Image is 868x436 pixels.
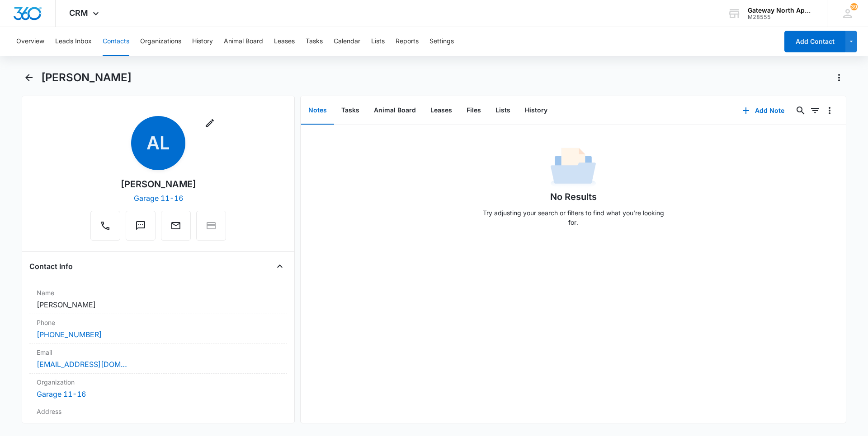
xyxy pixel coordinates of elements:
div: OrganizationGarage 11-16 [29,374,287,403]
button: Tasks [334,97,367,125]
label: Name [37,288,280,297]
button: Animal Board [367,97,423,125]
button: Search... [793,103,808,118]
div: account id [748,14,814,20]
button: History [518,97,555,125]
div: [PERSON_NAME] [121,177,196,191]
button: History [192,27,213,56]
button: Calendar [334,27,360,56]
div: notifications count [850,3,858,10]
button: Filters [808,103,822,118]
div: Phone[PHONE_NUMBER] [29,314,287,344]
span: 39 [850,3,858,10]
label: Phone [37,318,280,327]
a: Garage 11-16 [134,194,183,203]
button: Call [90,211,120,241]
label: Organization [37,377,280,387]
label: Email [37,348,280,357]
img: No Data [551,145,596,190]
button: Notes [301,97,334,125]
label: Address [37,407,280,416]
button: Contacts [103,27,129,56]
button: Overview [16,27,44,56]
button: Settings [429,27,454,56]
a: [EMAIL_ADDRESS][DOMAIN_NAME] [37,359,127,370]
button: Add Contact [784,31,845,52]
div: account name [748,7,814,14]
dd: --- [37,418,280,429]
div: Email[EMAIL_ADDRESS][DOMAIN_NAME] [29,344,287,374]
button: Leases [423,97,459,125]
button: Animal Board [224,27,263,56]
button: Organizations [140,27,181,56]
button: Add Note [733,100,793,121]
button: Reports [396,27,419,56]
a: Email [161,225,191,232]
button: Lists [371,27,385,56]
a: Call [90,225,120,232]
button: Files [459,97,488,125]
h4: Contact Info [29,261,73,272]
div: Address--- [29,403,287,433]
div: Name[PERSON_NAME] [29,284,287,314]
button: Email [161,211,191,241]
span: CRM [69,8,88,18]
p: Try adjusting your search or filters to find what you’re looking for. [478,208,668,227]
button: Text [126,211,156,241]
span: AL [131,116,185,170]
button: Back [22,70,36,85]
button: Actions [832,70,846,85]
a: [PHONE_NUMBER] [37,329,102,340]
a: Text [126,225,156,232]
button: Leads Inbox [55,27,92,56]
button: Lists [488,97,518,125]
button: Leases [274,27,295,56]
dd: [PERSON_NAME] [37,299,280,310]
button: Tasks [306,27,323,56]
h1: [PERSON_NAME] [41,71,132,84]
h1: No Results [550,190,597,204]
button: Close [273,259,287,274]
button: Overflow Menu [822,103,837,118]
a: Garage 11-16 [37,390,86,399]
